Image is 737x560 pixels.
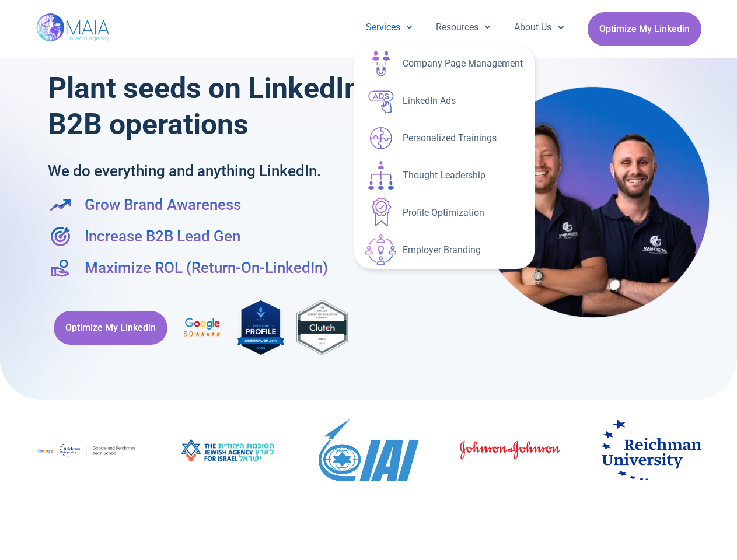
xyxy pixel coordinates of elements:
img: Maia Digital- Shay & Eli [476,86,710,318]
h2: We do everything and anything LinkedIn. [48,160,434,182]
a: Profile Optimization [354,194,535,232]
a: Company Page Management [354,45,535,82]
a: Resources [424,12,502,43]
a: Optimize My Linkedin [54,311,167,345]
span: Optimize My Linkedin [65,317,156,339]
ul: Services [354,45,535,269]
a: Thought Leadership [354,157,535,194]
a: Services [354,12,424,43]
div: 9 / 19 [319,419,419,485]
a: Employer Branding [354,232,535,269]
img: MAIA Digital's rating on DesignRush, the industry-leading B2B Marketplace connecting brands with ... [237,296,284,359]
img: image003 (1) [177,432,278,468]
a: LinkedIn Ads [354,82,535,120]
span: Maximize ROL (Return-On-LinkedIn) [82,257,328,279]
span: Optimize My Linkedin [599,18,690,40]
div: 10 / 19 [460,439,560,464]
h1: Plant seeds on LinkedIn, grow your B2B operations [48,70,509,142]
div: 7 / 19 [36,439,137,465]
a: Personalized Trainings [354,120,535,157]
a: About Us [502,12,575,43]
div: 8 / 19 [177,432,278,472]
span: Increase B2B Lead Gen [82,225,240,247]
img: johnson-johnson-4 [460,439,560,460]
img: Israel_Aerospace_Industries_logo.svg [319,419,419,481]
a: Optimize My Linkedin [588,12,701,46]
div: 11 / 19 [601,420,701,484]
img: Reichman_University.svg (3) [601,420,701,480]
img: google-logo (1) [36,439,137,461]
div: Image Carousel [36,400,701,504]
span: Grow Brand Awareness [82,194,241,216]
nav: Menu [354,12,576,43]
